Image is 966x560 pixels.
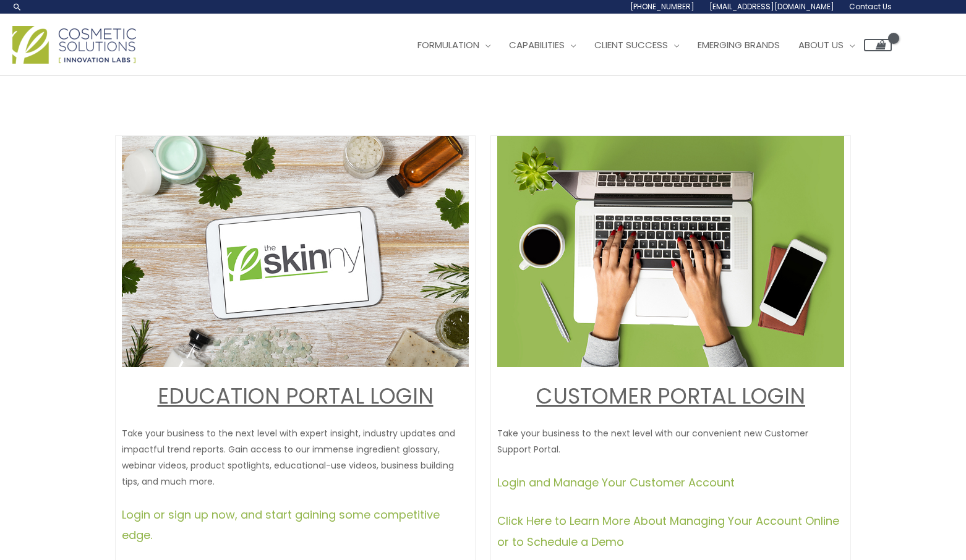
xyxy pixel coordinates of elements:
a: Search icon link [12,2,22,12]
a: About Us [789,27,864,64]
span: Login or sign up now, and start gaining some competitive edge. [122,507,440,543]
span: About Us [798,38,844,51]
a: View Shopping Cart, empty [864,39,892,51]
a: Client Success [585,27,688,64]
img: Customer Portal Image for the Cosmetic Solutions Customer Portal. The Image features two hands wo... [497,136,844,367]
h2: EDUCATION PORTAL LOGIN [122,382,469,410]
a: Click Here to Learn More About Managing Your Account Online or to Schedule a Demo [497,513,839,549]
a: CUSTOMER PORTAL LOGI [536,381,790,411]
img: Private Label Skin Care Manufacturer Cosmetic Solutions Login Access Page Image for The Skinny Ad... [122,136,469,367]
a: Capabilities [500,27,585,64]
img: Cosmetic Solutions Logo [12,26,136,64]
a: Formulation [408,27,500,64]
p: Take your business to the next level with expert insight, industry updates and impactful trend re... [122,425,469,490]
span: Formulation [417,38,479,51]
span: Contact Us [849,1,892,12]
nav: Site Navigation [399,27,892,64]
span: [EMAIL_ADDRESS][DOMAIN_NAME] [709,1,834,12]
span: [PHONE_NUMBER] [630,1,695,12]
span: Client Success [594,38,668,51]
a: N [790,381,805,411]
a: Emerging Brands [688,27,789,64]
a: Login and Manage Your Customer Account [497,475,735,490]
p: Take your business to the next level with our convenient new Customer Support Portal. [497,425,844,457]
span: Capabilities [509,38,565,51]
span: Emerging Brands [698,38,780,51]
